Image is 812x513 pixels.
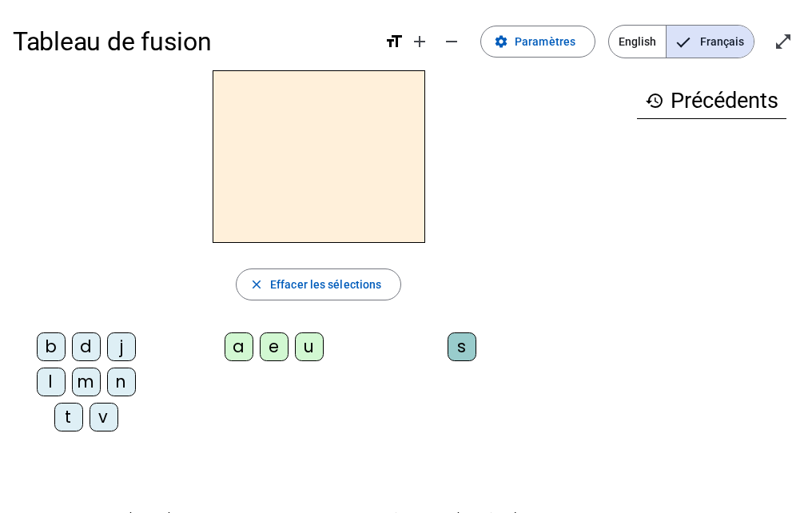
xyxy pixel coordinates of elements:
button: Effacer les sélections [236,268,401,300]
mat-icon: open_in_full [774,32,793,51]
div: b [37,332,66,361]
mat-icon: add [410,32,429,51]
h1: Tableau de fusion [13,16,372,67]
mat-icon: settings [494,34,508,49]
button: Paramètres [480,26,595,58]
div: l [37,368,66,396]
span: Effacer les sélections [270,275,381,294]
span: English [609,26,666,58]
span: Français [667,26,754,58]
h3: Précédents [637,83,786,119]
mat-icon: remove [442,32,461,51]
button: Entrer en plein écran [767,26,799,58]
div: t [54,403,83,431]
div: m [72,368,101,396]
div: e [260,332,289,361]
div: a [225,332,253,361]
div: u [295,332,324,361]
div: d [72,332,101,361]
div: n [107,368,136,396]
mat-icon: format_size [384,32,404,51]
div: s [448,332,476,361]
span: Paramètres [515,32,575,51]
button: Diminuer la taille de la police [436,26,468,58]
mat-icon: close [249,277,264,292]
mat-button-toggle-group: Language selection [608,25,754,58]
div: v [90,403,118,431]
div: j [107,332,136,361]
mat-icon: history [645,91,664,110]
button: Augmenter la taille de la police [404,26,436,58]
